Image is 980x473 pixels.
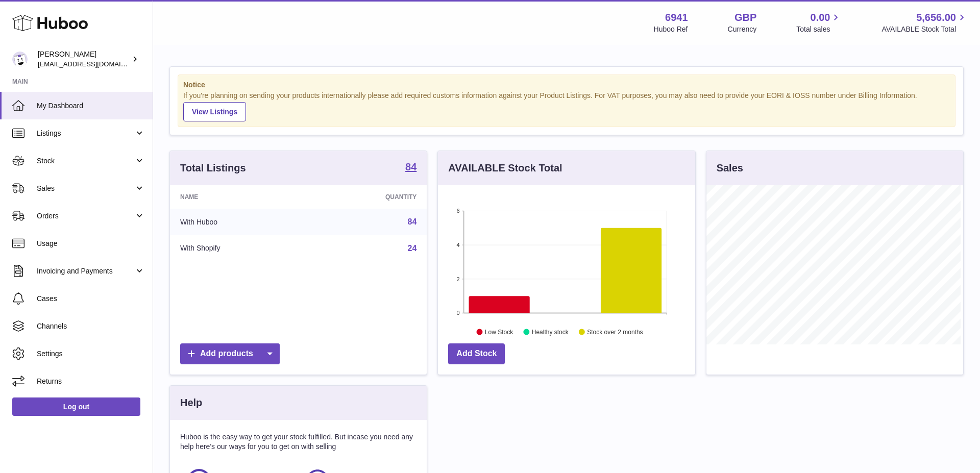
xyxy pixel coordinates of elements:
strong: Notice [183,80,950,90]
a: View Listings [183,102,246,121]
span: 0.00 [811,11,830,24]
td: With Shopify [170,235,308,262]
a: 0.00 Total sales [796,11,842,34]
h3: Total Listings [180,161,246,175]
p: Huboo is the easy way to get your stock fulfilled. But incase you need any help here's our ways f... [180,432,416,452]
a: Log out [12,397,140,416]
span: [EMAIL_ADDRESS][DOMAIN_NAME] [38,60,150,68]
span: Sales [37,184,134,193]
a: 24 [408,244,417,253]
a: Add Stock [448,343,505,364]
div: [PERSON_NAME] [38,49,130,69]
h3: Sales [717,161,743,175]
th: Name [170,185,308,209]
text: 4 [457,242,460,248]
span: Listings [37,129,134,138]
img: support@photogears.uk [12,52,28,67]
span: Settings [37,349,145,359]
div: If you're planning on sending your products internationally please add required customs informati... [183,91,950,121]
text: 0 [457,310,460,316]
span: My Dashboard [37,101,145,111]
span: AVAILABLE Stock Total [881,24,968,34]
a: 84 [405,162,416,174]
a: Add products [180,343,280,364]
span: Cases [37,294,145,304]
span: Channels [37,321,145,331]
h3: Help [180,396,202,410]
td: With Huboo [170,209,308,235]
div: Huboo Ref [654,24,688,34]
text: 6 [457,208,460,214]
span: Total sales [796,24,842,34]
text: Low Stock [485,328,513,335]
th: Quantity [308,185,427,209]
span: Stock [37,156,134,166]
span: Orders [37,211,134,221]
span: Invoicing and Payments [37,266,134,276]
text: Stock over 2 months [587,328,643,335]
strong: GBP [734,11,756,24]
h3: AVAILABLE Stock Total [448,161,562,175]
span: Returns [37,377,145,386]
span: Usage [37,239,145,248]
strong: 84 [405,162,416,172]
text: 2 [457,276,460,282]
strong: 6941 [665,11,688,24]
span: 5,656.00 [916,11,956,24]
a: 84 [408,217,417,226]
a: 5,656.00 AVAILABLE Stock Total [881,11,968,34]
text: Healthy stock [532,328,569,335]
div: Currency [728,24,757,34]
